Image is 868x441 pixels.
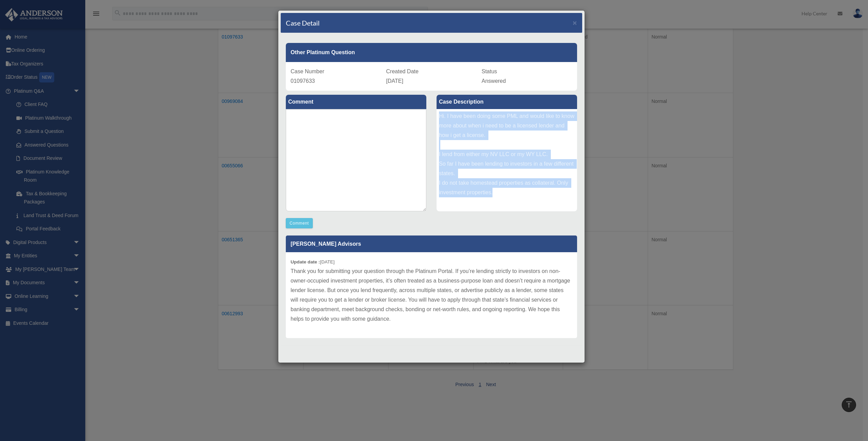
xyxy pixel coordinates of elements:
[291,78,315,84] span: 01097633
[286,218,313,228] button: Comment
[291,259,335,264] small: [DATE]
[291,267,572,324] p: Thank you for submitting your question through the Platinum Portal. If you’re lending strictly to...
[286,43,577,62] div: Other Platinum Question
[482,78,506,84] span: Answered
[286,95,426,109] label: Comment
[482,69,497,74] span: Status
[291,69,324,74] span: Case Number
[386,78,403,84] span: [DATE]
[573,19,577,26] button: Close
[437,109,577,211] div: Hi. I have been doing some PML and would like to know more about when i need to be a licensed len...
[286,235,577,252] p: [PERSON_NAME] Advisors
[291,259,320,264] b: Update date :
[286,18,320,28] h4: Case Detail
[386,69,418,74] span: Created Date
[437,95,577,109] label: Case Description
[573,19,577,27] span: ×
